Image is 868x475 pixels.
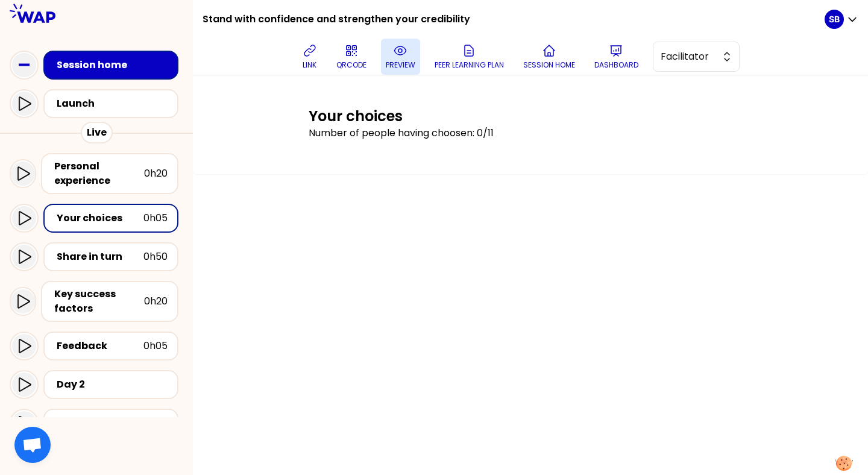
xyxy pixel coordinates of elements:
span: Facilitator [661,49,715,64]
div: Session home [57,58,172,72]
button: Facilitator [653,42,740,72]
p: Peer learning plan [435,60,504,70]
div: Share in turn [57,250,143,264]
p: Session home [523,60,575,70]
div: 0h50 [143,250,168,264]
button: Peer learning plan [430,39,509,75]
div: Mindmap [57,416,143,430]
p: Dashboard [594,60,638,70]
div: 0h20 [144,166,168,181]
div: Live [81,122,113,143]
div: Feedback [57,339,143,353]
p: link [303,60,316,70]
div: Your choices [57,211,143,225]
button: QRCODE [332,39,371,75]
div: Open chat [14,427,51,463]
p: Number of people having choosen: 0/11 [309,126,752,140]
div: Key success factors [54,287,144,316]
div: 0h05 [143,416,168,430]
div: 0h05 [143,339,168,353]
p: preview [386,60,415,70]
div: Day 2 [57,377,168,392]
p: SB [829,13,840,25]
button: link [298,39,322,75]
button: preview [381,39,420,75]
button: Dashboard [590,39,643,75]
p: QRCODE [336,60,366,70]
div: 0h20 [144,294,168,309]
button: Session home [518,39,580,75]
button: SB [825,10,858,29]
div: 0h05 [143,211,168,225]
div: Personal experience [54,159,144,188]
h1: Your choices [309,107,752,126]
div: Launch [57,96,172,111]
